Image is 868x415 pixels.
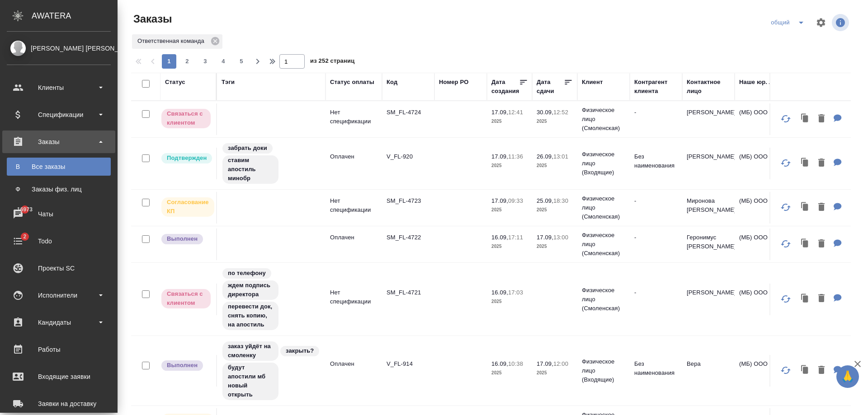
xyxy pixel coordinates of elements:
p: 2025 [537,161,573,170]
p: 2025 [491,117,528,126]
p: по телефону [228,269,266,278]
p: 17.09, [491,109,508,116]
p: 17.09, [491,197,508,204]
div: Выставляет ПМ после сдачи и проведения начислений. Последний этап для ПМа [160,359,212,372]
p: SM_FL-4721 [387,288,430,297]
div: Todo [7,234,111,248]
p: Согласование КП [167,198,209,216]
td: Оплачен [325,228,382,260]
p: Ответственная команда [137,37,208,46]
td: Нет спецификации [325,284,382,315]
p: 2025 [491,297,528,306]
p: Выполнен [167,234,198,243]
td: [PERSON_NAME] [682,148,735,179]
p: 13:00 [553,234,568,241]
div: Работы [7,343,111,356]
a: Входящие заявки [2,365,115,388]
p: 17.09, [491,153,508,160]
div: заказ уйдёт на смоленку, закрыть?, будут апостили мб новый открыть [222,340,321,401]
span: Посмотреть информацию [832,14,851,31]
p: 2025 [491,205,528,214]
p: закрыть? [286,346,314,355]
p: 17:03 [508,289,523,296]
p: Связаться с клиентом [167,289,205,308]
p: 2025 [491,161,528,170]
button: 4 [216,54,231,69]
div: Спецификации [7,108,111,121]
span: Заказы [131,12,172,26]
button: Клонировать [797,361,814,380]
p: 09:33 [508,197,523,204]
div: Дата сдачи [537,78,564,96]
div: Тэги [222,78,235,87]
td: Геронимус [PERSON_NAME] [682,228,735,260]
div: Исполнители [7,289,111,302]
button: Обновить [775,288,797,310]
p: Физическое лицо (Смоленская) [582,231,625,258]
p: 16.09, [491,234,508,241]
p: - [634,288,678,297]
p: 2025 [491,368,528,378]
button: Удалить [814,289,829,308]
button: Клонировать [797,198,814,217]
p: Без наименования [634,359,678,378]
a: Проекты SC [2,257,115,280]
p: заказ уйдёт на смоленку [228,342,273,360]
button: Обновить [775,359,797,381]
div: забрать доки, ставим апостиль минобр [222,142,321,185]
td: Оплачен [325,355,382,387]
p: Связаться с клиентом [167,109,205,127]
div: Статус оплаты [330,78,374,87]
button: Удалить [814,154,829,173]
button: Удалить [814,361,829,380]
td: (МБ) ООО "Монблан" [735,284,843,315]
a: 2Todo [2,230,115,252]
td: Нет спецификации [325,192,382,224]
p: Физическое лицо (Смоленская) [582,194,625,221]
td: (МБ) ООО "Монблан" [735,228,843,260]
p: SM_FL-4723 [387,196,430,205]
p: 30.09, [537,109,553,116]
p: забрать доки [228,144,267,153]
p: ждем подпись директора [228,281,273,299]
a: ВВсе заказы [7,158,111,176]
p: перевести док, снять копию, на апостиль [228,302,273,329]
div: Все заказы [11,162,106,171]
button: Удалить [814,235,829,253]
button: Обновить [775,108,797,130]
p: - [634,233,678,242]
div: AWATERA [32,7,118,25]
button: Для КМ: от КВ Перевод на английский язык с нотариальным заверением Апостиль на переведенные копии... [829,198,846,217]
p: 16.09, [491,360,508,367]
div: Номер PO [439,78,468,87]
button: Обновить [775,196,797,218]
div: Входящие заявки [7,370,111,383]
p: Без наименования [634,152,678,170]
span: 5 [234,57,249,66]
button: Для КМ: от КВ нотариальное заверение перевода рус-исп редактура? далее хочет апостиль на него пос... [829,289,846,308]
td: Вера [682,355,735,387]
p: 12:41 [508,109,523,116]
div: Проекты SC [7,261,111,275]
div: Выставляет КМ после уточнения всех необходимых деталей и получения согласия клиента на запуск. С ... [160,152,212,164]
div: Клиент [582,78,603,87]
td: Миронова [PERSON_NAME] [682,192,735,224]
button: Для КМ: от КВ на русский нотариальное заверение Смоленская клиент делает перевод для дальнейшего ... [829,361,846,380]
a: Заявки на доставку [2,392,115,415]
div: Заказы физ. лиц [11,185,106,194]
div: Клиенты [7,81,111,94]
p: 2025 [491,242,528,251]
div: split button [769,15,810,30]
button: Обновить [775,233,797,255]
span: 3 [198,57,212,66]
p: 2025 [537,368,573,378]
div: Ответственная команда [132,34,222,49]
div: Статус [165,78,185,87]
td: [PERSON_NAME] [682,103,735,135]
p: 18:30 [553,197,568,204]
p: 16.09, [491,289,508,296]
td: (МБ) ООО "Монблан" [735,148,843,179]
button: Обновить [775,152,797,174]
div: Контактное лицо [687,78,730,96]
td: [PERSON_NAME] [682,284,735,315]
